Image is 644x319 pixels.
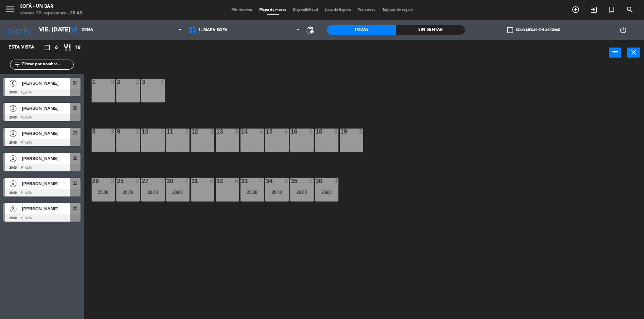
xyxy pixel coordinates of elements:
div: 3 [136,79,140,85]
i: power_settings_new [619,26,627,34]
span: 6 [55,44,58,52]
div: 6 [309,178,313,184]
div: 2 [136,178,140,184]
span: 20 [73,104,77,112]
span: 18 [75,44,80,52]
span: 2 [10,206,16,212]
div: 3 [235,129,239,135]
button: power_input [609,48,621,58]
div: 4 [260,178,264,184]
div: 6 [235,178,239,184]
div: 2 [160,178,164,184]
div: 6 [309,129,313,135]
span: [PERSON_NAME] [22,155,70,162]
span: 6 [10,80,16,87]
span: 34 [73,79,77,87]
i: menu [5,4,15,14]
i: turned_in_not [608,6,616,14]
span: 1.-MAPA SOFA [198,28,227,32]
input: Filtrar por nombre... [21,61,73,68]
div: 20:00 [116,190,140,194]
span: 27 [73,129,77,137]
div: 20 [92,178,93,184]
i: power_input [611,48,619,56]
i: crop_square [43,44,51,52]
div: 3 [160,129,164,135]
label: Solo mesas sin asignar [507,27,560,33]
div: Esta vista [3,44,48,52]
div: 1 [92,79,93,85]
div: 2 [111,178,115,184]
span: Disponibilidad [289,8,321,12]
span: 30 [73,154,77,162]
div: 3 [210,129,214,135]
div: 3 [359,129,363,135]
span: 2 [10,155,16,162]
button: menu [5,4,15,16]
span: pending_actions [306,26,314,34]
div: 20:00 [265,190,289,194]
span: Mis reservas [228,8,256,12]
div: 20:00 [141,190,165,194]
div: 4 [260,129,264,135]
div: 4 [334,178,338,184]
div: Todas [327,25,396,35]
div: 20:00 [315,190,338,194]
div: 6 [210,178,214,184]
i: search [626,6,634,14]
span: [PERSON_NAME] [22,105,70,112]
div: 3 [136,129,140,135]
div: 6 [160,79,164,85]
span: [PERSON_NAME] [22,205,70,212]
div: viernes 19. septiembre - 20:48 [20,10,82,17]
div: 3 [334,129,338,135]
span: Lista de Espera [321,8,354,12]
div: 2 [185,178,189,184]
span: Mapa de mesas [256,8,289,12]
div: Sin sentar [396,25,465,35]
div: 20:00 [290,190,314,194]
i: close [630,48,638,56]
span: 2 [10,105,16,112]
div: 4 [284,129,288,135]
i: add_circle_outline [572,6,580,14]
span: 4 [10,180,16,187]
span: 33 [73,179,77,187]
span: check_box_outline_blank [507,27,513,33]
div: 3 [111,79,115,85]
span: [PERSON_NAME] [22,180,70,187]
div: 6 [284,178,288,184]
div: 3 [111,129,115,135]
div: 20:00 [240,190,264,194]
span: Cena [82,28,93,32]
span: 25 [73,205,77,213]
span: 2 [10,130,16,137]
span: [PERSON_NAME] [22,80,70,87]
div: 8 [92,129,93,135]
button: close [627,48,640,58]
div: 20:00 [166,190,190,194]
div: 3 [185,129,189,135]
div: 20:00 [92,190,115,194]
i: exit_to_app [590,6,598,14]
